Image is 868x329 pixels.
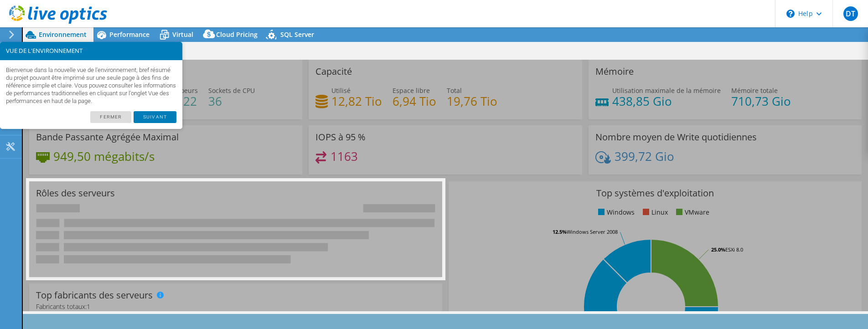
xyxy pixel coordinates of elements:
[843,6,858,21] span: DT
[280,30,314,39] span: SQL Server
[786,10,795,18] svg: \n
[39,30,87,39] span: Environnement
[6,66,176,105] p: Bienvenue dans la nouvelle vue de l'environnement, bref résumé du projet pouvant être imprimé sur...
[6,48,176,54] h3: VUE DE L'ENVIRONNEMENT
[109,30,150,39] span: Performance
[172,30,193,39] span: Virtual
[90,111,131,123] a: Fermer
[216,30,258,39] span: Cloud Pricing
[134,111,176,123] a: Suivant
